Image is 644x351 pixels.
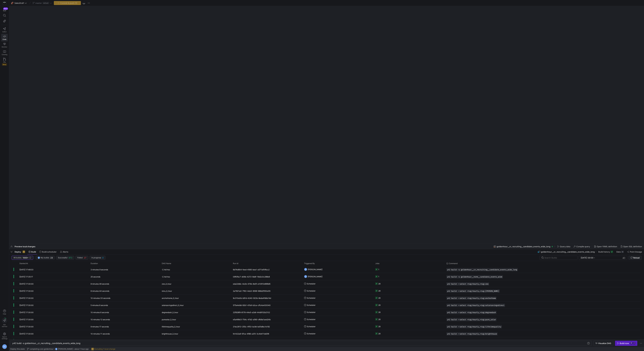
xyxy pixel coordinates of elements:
[19,318,34,321] span: [DATE] 17:30:00
[375,262,379,265] span: Jobs
[378,280,380,287] div: 28
[50,256,53,259] span: 23
[307,280,315,287] span: Scheduler
[12,330,640,337] div: Press SPACE to select this row.
[447,319,496,321] span: y42 build --select +tag:hourly,+tag:pure_solar
[19,311,34,314] span: [DATE] 17:30:00
[633,256,640,259] span: Reload
[12,302,640,309] div: Press SPACE to select this row.
[447,311,496,314] span: y42 build --select +tag:hourly,+tag:degreedash
[378,323,380,330] div: 28
[597,249,614,254] button: Build history
[2,46,7,48] span: Monitor
[447,290,499,292] span: y42 build --select +tag:hourly,+tag:[PERSON_NAME]
[2,336,7,339] span: Space settings
[11,2,13,4] span: 🏈
[447,333,497,335] span: y42 build --select +tag:hourly,+tag:brighthouse
[92,257,101,259] span: In progress
[447,304,504,306] span: y42 build --select +tag:hourly,+tag:solarsavingsdirect
[12,309,640,316] div: Press SPACE to select this row.
[19,326,34,328] span: [DATE] 17:30:00
[12,316,640,323] div: Press SPACE to select this row.
[91,276,100,278] y42-duration: 25 seconds
[1,317,8,329] button: Getstarted
[1,0,8,6] a: https://storage.googleapis.com/y42-prod-data-exchange/images/Yf2Qvegn13xqq0DljGMI0l8d5Zqtiw36EXr8...
[1,331,8,341] a: Spacesettings
[572,244,591,249] button: Compile query
[12,256,33,260] button: All builds1000+
[615,341,637,346] button: Build now⌘⏎
[23,256,29,259] span: 1000+
[596,256,615,259] input: End datetime
[1,57,8,67] a: PRsBeta
[31,251,36,253] span: Build
[84,256,86,259] span: 27
[3,2,6,5] img: https://storage.googleapis.com/y42-prod-data-exchange/images/Yf2Qvegn13xqq0DljGMI0l8d5Zqtiw36EXr8...
[162,273,229,280] span: Ad hoc
[3,38,6,40] span: Code
[304,275,307,278] div: DZ
[15,251,21,253] span: Deploy
[307,330,315,337] span: Scheduler
[541,251,595,253] span: goldenhour__cr_recruiting__candidate_events_wide_long
[231,302,302,309] div: 575e4e9d-92b1-47e9-b2ca-cffc4a420040
[162,330,178,337] span: brighthouse_3_hour
[620,342,629,344] div: Build now
[12,342,63,344] span: y42 build -s goldenhour__cr_recruiting__candidate_
[560,245,570,248] span: Query data
[10,348,25,350] span: Deploy this state:
[58,348,73,350] span: [PERSON_NAME]
[231,287,302,294] div: 2a7601a0-7f63-4eb3-8599-966d2f550e55
[629,256,642,260] button: Reload
[38,256,40,259] div: DZ
[231,309,302,316] div: 22f928f9-8178-44e5-a2b6-44d9152b2102
[231,323,302,330] div: 21dc2613-255c-4f53-bc9d-bd7a8bc1e192
[12,287,640,294] div: Press SPACE to select this row.
[19,333,34,335] span: [DATE] 17:30:00
[3,7,8,10] div: 603
[1,41,8,49] a: Monitor
[307,309,315,316] span: Scheduler
[91,304,108,306] y42-duration: 5 minutes 6 seconds
[378,302,380,309] div: 28
[19,297,34,299] span: [DATE] 17:30:00
[162,280,171,287] span: zeo_3_hour
[576,245,590,248] span: Compile query
[307,323,315,330] span: Scheduler
[449,262,458,265] span: Command
[2,324,7,327] span: Get started
[378,273,379,280] div: 1
[162,337,178,344] span: sundialsolar_3_hour
[10,1,28,5] button: 🏈SalesDraft
[14,2,24,4] span: SalesDraft
[304,262,315,265] span: Triggered By
[630,342,633,344] kbd: ⌘
[597,245,617,248] span: Open YAML definition
[307,287,315,294] span: Scheduler
[231,330,302,337] div: fe1422a9-97ca-4f86-a2f3-3c4b411dd3f4
[619,244,643,249] button: Open SQL definition
[12,273,640,280] div: Press SPACE to select this row.
[447,326,501,328] span: y42 build --select +tag:hourly,+tag:lifetimequality
[594,256,595,259] span: –
[162,262,171,265] span: DAG Name
[91,297,110,299] y42-duration: 10 minutes 33 seconds
[162,309,178,316] span: degreedash_3_hour
[598,342,611,344] span: Visualize DAG
[378,294,380,302] div: 28
[307,302,315,309] span: Scheduler
[231,273,302,280] div: 09f0fbc7-d06b-4272-9ddf-16d2c0c288e8
[2,344,7,349] div: DZ
[91,283,109,285] y42-duration: 8 minutes 46 seconds
[91,268,108,271] y42-duration: 3 minutes 9 seconds
[378,287,380,294] div: 28
[38,249,58,254] button: Build scheduler
[91,333,110,335] y42-duration: 10 minutes 11 seconds
[27,249,37,254] button: Build
[12,294,640,302] div: Press SPACE to select this row.
[36,256,55,260] button: DZMy builds23
[616,251,621,253] span: Data
[59,249,70,254] button: Alerts
[1,7,8,13] button: 603
[378,330,380,337] div: 28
